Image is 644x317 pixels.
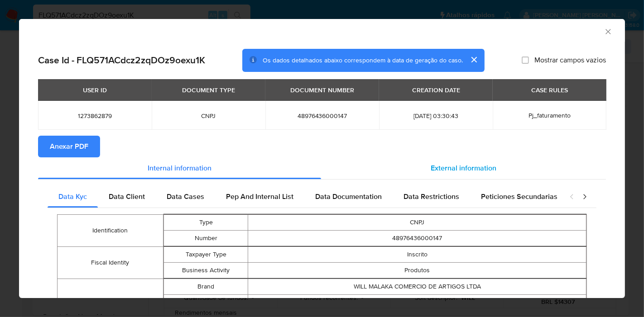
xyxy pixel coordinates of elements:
[49,112,141,120] span: 1273862879
[163,230,248,246] td: Number
[529,111,571,120] span: Pj_faturamento
[276,112,368,120] span: 48976436000147
[38,54,205,66] h2: Case Id - FLQ571ACdcz2zqDOz9oexu1K
[248,279,586,294] td: WILL MALAKA COMERCIO DE ARTIGOS LTDA
[167,191,204,202] span: Data Cases
[226,191,293,202] span: Pep And Internal List
[163,246,248,262] td: Taxpayer Type
[248,294,586,310] td: willmalaka [PERSON_NAME]
[48,186,560,208] div: Detailed internal info
[148,163,211,173] span: Internal information
[58,191,87,202] span: Data Kyc
[163,294,248,310] td: Preferred Full
[50,137,88,156] span: Anexar PDF
[248,214,586,230] td: CNPJ
[285,82,360,98] div: DOCUMENT NUMBER
[522,57,529,64] input: Mostrar campos vazios
[526,82,573,98] div: CASE RULES
[431,163,496,173] span: External information
[481,191,557,202] span: Peticiones Secundarias
[407,82,466,98] div: CREATION DATE
[77,82,112,98] div: USER ID
[263,56,463,65] span: Os dados detalhados abaixo correspondem à data de geração do caso.
[390,112,482,120] span: [DATE] 03:30:43
[248,230,586,246] td: 48976436000147
[604,27,612,35] button: Fechar a janela
[248,262,586,278] td: Produtos
[109,191,145,202] span: Data Client
[248,246,586,262] td: Inscrito
[163,279,248,294] td: Brand
[534,56,606,65] span: Mostrar campos vazios
[163,112,255,120] span: CNPJ
[163,262,248,278] td: Business Activity
[38,136,100,157] button: Anexar PDF
[463,49,485,71] button: cerrar
[404,191,459,202] span: Data Restrictions
[163,214,248,230] td: Type
[19,19,625,298] div: closure-recommendation-modal
[315,191,382,202] span: Data Documentation
[38,157,606,179] div: Detailed info
[177,82,240,98] div: DOCUMENT TYPE
[58,214,163,246] td: Identification
[58,246,163,279] td: Fiscal Identity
